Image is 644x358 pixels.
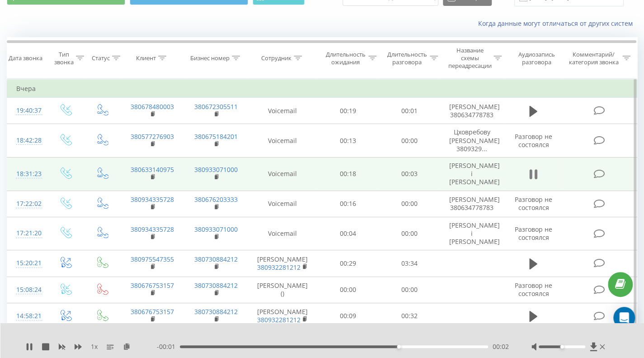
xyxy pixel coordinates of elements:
[317,277,378,303] td: 00:00
[92,54,110,62] div: Статус
[378,98,440,124] td: 00:01
[194,102,238,111] a: 380672305511
[248,191,317,217] td: Voicemail
[194,165,238,174] a: 380933071000
[248,250,317,277] td: [PERSON_NAME]
[493,342,509,351] span: 00:02
[325,51,366,66] div: Длительность ожидания
[194,255,238,263] a: 380730884212
[194,225,238,234] a: 380933071000
[515,225,552,242] span: Разговор не состоялся
[378,217,440,250] td: 00:00
[248,217,317,250] td: Voicemail
[131,102,174,111] a: 380678480003
[16,132,38,149] div: 18:42:28
[131,307,174,316] a: 380676753157
[560,345,564,348] div: Accessibility label
[7,80,637,98] td: Вчера
[317,303,378,329] td: 00:09
[317,158,378,191] td: 00:18
[194,281,238,290] a: 380730884212
[16,165,38,183] div: 18:31:23
[257,263,301,272] a: 380932281212
[515,281,552,298] span: Разговор не состоялся
[194,307,238,316] a: 380730884212
[16,281,38,299] div: 15:08:24
[397,345,400,348] div: Accessibility label
[613,307,635,329] div: Open Intercom Messenger
[131,165,174,174] a: 380633140975
[317,250,378,277] td: 00:29
[440,217,504,250] td: [PERSON_NAME] і [PERSON_NAME]
[440,191,504,217] td: [PERSON_NAME] 380634778783
[16,195,38,213] div: 17:22:02
[449,128,499,153] span: Цховребову [PERSON_NAME] 3809329...
[131,281,174,290] a: 380676753157
[261,54,291,62] div: Сотрудник
[248,98,317,124] td: Voicemail
[378,277,440,303] td: 00:00
[248,158,317,191] td: Voicemail
[248,124,317,158] td: Voicemail
[317,191,378,217] td: 00:16
[378,124,440,158] td: 00:00
[131,132,174,141] a: 380577276903
[131,225,174,234] a: 380934335728
[440,158,504,191] td: [PERSON_NAME] і [PERSON_NAME]
[131,255,174,263] a: 380975547355
[512,51,561,66] div: Аудиозапись разговора
[567,51,620,66] div: Комментарий/категория звонка
[317,98,378,124] td: 00:19
[378,191,440,217] td: 00:00
[378,250,440,277] td: 03:34
[194,132,238,141] a: 380675184201
[248,303,317,329] td: [PERSON_NAME]
[91,342,98,351] span: 1 x
[16,307,38,325] div: 14:58:21
[16,254,38,272] div: 15:20:21
[54,51,74,66] div: Тип звонка
[515,195,552,212] span: Разговор не состоялся
[440,98,504,124] td: [PERSON_NAME] 380634778783
[387,51,428,66] div: Длительность разговора
[157,342,180,351] span: - 00:01
[16,224,38,242] div: 17:21:20
[515,132,552,149] span: Разговор не состоялся
[317,124,378,158] td: 00:13
[317,217,378,250] td: 00:04
[378,158,440,191] td: 00:03
[257,315,301,324] a: 380932281212
[378,303,440,329] td: 00:32
[448,47,491,70] div: Название схемы переадресации
[16,102,38,119] div: 19:40:37
[131,195,174,204] a: 380934335728
[190,54,230,62] div: Бизнес номер
[478,19,637,28] a: Когда данные могут отличаться от других систем
[194,195,238,204] a: 380676203333
[9,54,42,62] div: Дата звонка
[248,277,317,303] td: [PERSON_NAME] ()
[136,54,156,62] div: Клиент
